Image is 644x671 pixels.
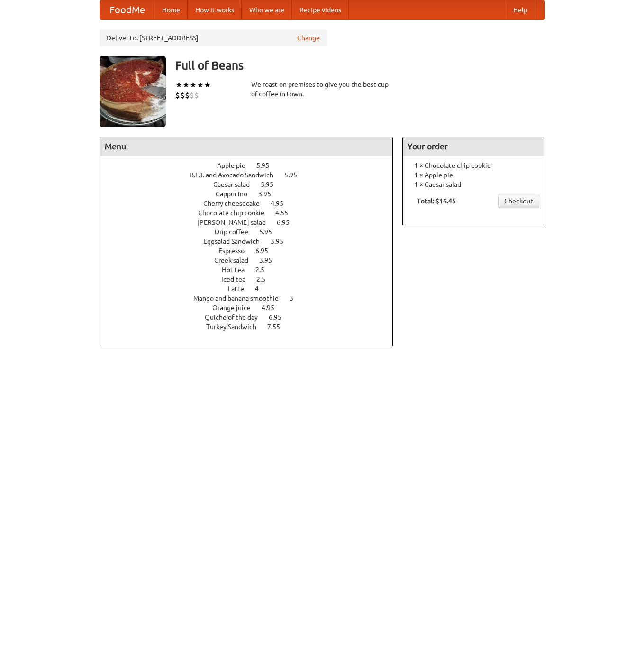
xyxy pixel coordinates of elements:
[228,285,254,293] span: Latte
[100,29,327,46] div: Deliver to: [STREET_ADDRESS]
[197,80,204,90] li: ★
[180,90,185,101] li: $
[292,0,349,19] a: Recipe videos
[259,228,281,236] span: 5.95
[175,56,545,75] h3: Full of Beans
[194,90,199,101] li: $
[100,137,393,156] h4: Menu
[256,162,279,169] span: 5.95
[100,56,166,127] img: angular.jpg
[222,266,282,274] a: Hot tea 2.5
[204,80,211,90] li: ★
[197,219,307,226] a: [PERSON_NAME] salad 6.95
[193,294,311,302] a: Mango and banana smoothie 3
[259,257,281,264] span: 3.95
[403,137,544,156] h4: Your order
[218,247,254,255] span: Espresso
[498,194,539,208] a: Checkout
[188,0,242,19] a: How it works
[193,294,288,302] span: Mango and banana smoothie
[255,247,278,255] span: 6.95
[190,90,194,101] li: $
[267,323,290,331] span: 7.55
[212,304,292,312] a: Orange juice 4.95
[290,294,303,302] span: 3
[198,209,274,217] span: Chocolate chip cookie
[185,90,190,101] li: $
[217,162,255,169] span: Apple pie
[205,313,299,321] a: Quiche of the day 6.95
[218,247,286,255] a: Espresso 6.95
[228,285,276,293] a: Latte 4
[203,238,301,245] a: Eggsalad Sandwich 3.95
[214,257,258,264] span: Greek salad
[277,219,299,226] span: 6.95
[214,257,290,264] a: Greek salad 3.95
[262,304,284,312] span: 4.95
[269,313,291,321] span: 6.95
[221,276,255,283] span: Iced tea
[222,266,254,274] span: Hot tea
[408,170,539,180] li: 1 × Apple pie
[221,276,283,283] a: Iced tea 2.5
[256,276,275,283] span: 2.5
[284,171,307,179] span: 5.95
[213,181,259,188] span: Caesar salad
[206,323,266,331] span: Turkey Sandwich
[197,219,275,226] span: [PERSON_NAME] salad
[175,90,180,101] li: $
[417,197,456,205] b: Total: $16.45
[261,181,283,188] span: 5.95
[271,200,293,207] span: 4.95
[297,33,320,43] a: Change
[205,313,267,321] span: Quiche of the day
[216,190,289,198] a: Cappucino 3.95
[258,190,281,198] span: 3.95
[154,0,188,19] a: Home
[203,200,301,207] a: Cherry cheesecake 4.95
[506,0,535,19] a: Help
[255,266,274,274] span: 2.5
[216,190,257,198] span: Cappucino
[408,161,539,170] li: 1 × Chocolate chip cookie
[275,209,298,217] span: 4.55
[212,304,260,312] span: Orange juice
[206,323,298,331] a: Turkey Sandwich 7.55
[215,228,258,236] span: Drip coffee
[217,162,287,169] a: Apple pie 5.95
[213,181,291,188] a: Caesar salad 5.95
[215,228,290,236] a: Drip coffee 5.95
[190,171,315,179] a: B.L.T. and Avocado Sandwich 5.95
[175,80,182,90] li: ★
[190,80,197,90] li: ★
[255,285,268,293] span: 4
[203,238,269,245] span: Eggsalad Sandwich
[242,0,292,19] a: Who we are
[100,0,154,19] a: FoodMe
[190,171,283,179] span: B.L.T. and Avocado Sandwich
[408,180,539,189] li: 1 × Caesar salad
[203,200,269,207] span: Cherry cheesecake
[251,80,393,99] div: We roast on premises to give you the best cup of coffee in town.
[271,238,293,245] span: 3.95
[182,80,190,90] li: ★
[198,209,306,217] a: Chocolate chip cookie 4.55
